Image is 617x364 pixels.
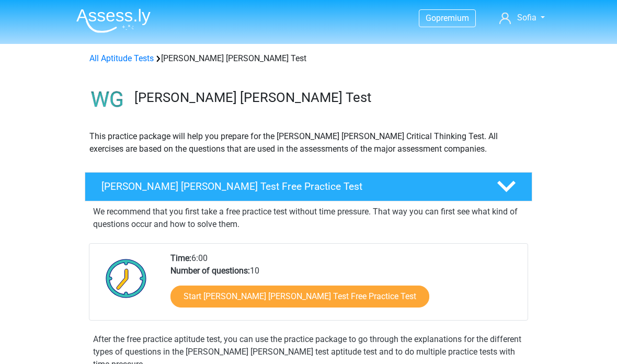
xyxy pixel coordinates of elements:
h4: [PERSON_NAME] [PERSON_NAME] Test Free Practice Test [101,180,480,192]
span: Go [426,13,436,23]
div: 6:00 10 [163,252,527,320]
a: Sofia [495,12,549,24]
span: premium [436,13,469,23]
a: All Aptitude Tests [89,53,154,63]
img: Assessly [76,8,151,33]
div: [PERSON_NAME] [PERSON_NAME] Test [85,52,532,65]
b: Number of questions: [170,266,250,276]
p: We recommend that you first take a free practice test without time pressure. That way you can fir... [93,206,524,231]
a: [PERSON_NAME] [PERSON_NAME] Test Free Practice Test [81,172,536,201]
span: Sofia [517,13,536,22]
h3: [PERSON_NAME] [PERSON_NAME] Test [134,89,524,106]
p: This practice package will help you prepare for the [PERSON_NAME] [PERSON_NAME] Critical Thinking... [89,130,528,155]
a: Gopremium [419,11,475,25]
img: watson glaser test [85,77,130,122]
b: Time: [170,253,191,263]
img: Clock [100,252,153,304]
a: Start [PERSON_NAME] [PERSON_NAME] Test Free Practice Test [170,286,429,308]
